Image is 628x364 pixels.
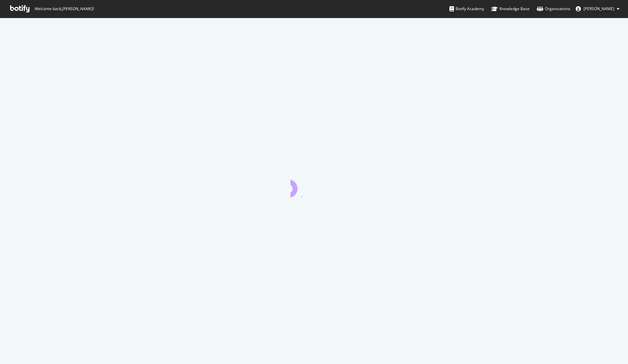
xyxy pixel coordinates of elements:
[449,6,484,12] div: Botify Academy
[570,4,625,14] button: [PERSON_NAME]
[584,6,614,11] span: joanna duchesne
[290,174,338,198] div: animation
[491,6,530,12] div: Knowledge Base
[537,6,570,12] div: Organizations
[34,6,94,11] span: Welcome back, [PERSON_NAME] !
